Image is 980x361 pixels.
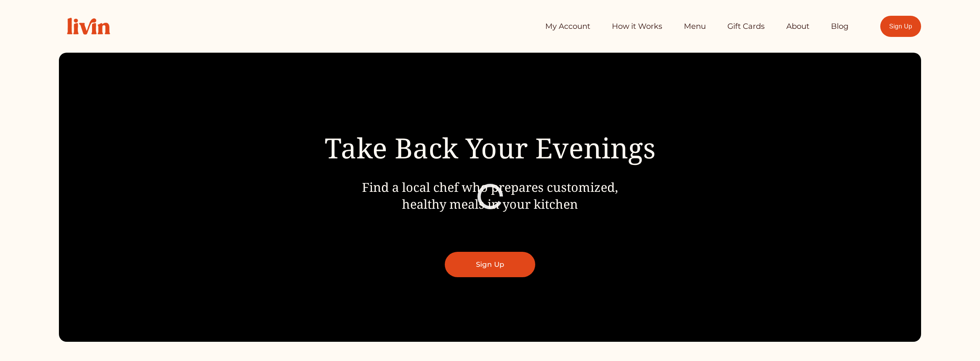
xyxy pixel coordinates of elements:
[545,19,590,34] a: My Account
[362,178,618,212] span: Find a local chef who prepares customized, healthy meals in your kitchen
[880,16,921,37] a: Sign Up
[684,19,706,34] a: Menu
[831,19,849,34] a: Blog
[59,10,118,43] img: Livin
[612,19,662,34] a: How it Works
[325,129,655,166] span: Take Back Your Evenings
[786,19,809,34] a: About
[727,19,765,34] a: Gift Cards
[445,252,535,277] a: Sign Up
